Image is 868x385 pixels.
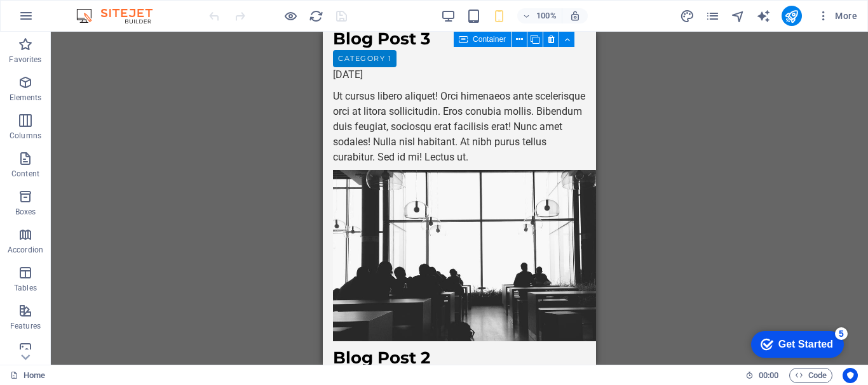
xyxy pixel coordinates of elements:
[73,8,168,23] img: Editor Logo
[10,131,41,141] p: Columns
[10,93,42,103] p: Elements
[11,169,39,179] p: Content
[569,10,581,22] i: On resize automatically adjust zoom level to fit chosen device.
[10,321,41,331] p: Features
[308,8,323,23] button: reload
[731,8,746,23] button: navigator
[705,8,721,23] button: pages
[843,368,858,383] button: Usercentrics
[759,368,778,383] span: 00 00
[680,8,695,23] button: design
[309,9,323,23] i: Reload page
[745,368,779,383] h6: Session time
[536,8,557,23] h6: 100%
[789,368,832,383] button: Code
[705,9,720,23] i: Pages (Ctrl+Alt+S)
[37,14,92,25] div: Get Started
[10,6,103,33] div: Get Started 5 items remaining, 0% complete
[8,245,43,255] p: Accordion
[10,368,45,383] a: Click to cancel selection. Double-click to open Pages
[782,6,802,26] button: publish
[473,36,506,43] span: Container
[680,9,695,23] i: Design (Ctrl+Alt+Y)
[94,3,107,15] div: 5
[795,368,827,383] span: Code
[731,9,745,23] i: Navigator
[756,8,771,23] button: text_generator
[756,9,771,23] i: AI Writer
[9,55,41,65] p: Favorites
[15,207,36,217] p: Boxes
[517,8,562,23] button: 100%
[14,283,37,293] p: Tables
[812,6,862,26] button: More
[768,370,770,380] span: :
[817,10,857,22] span: More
